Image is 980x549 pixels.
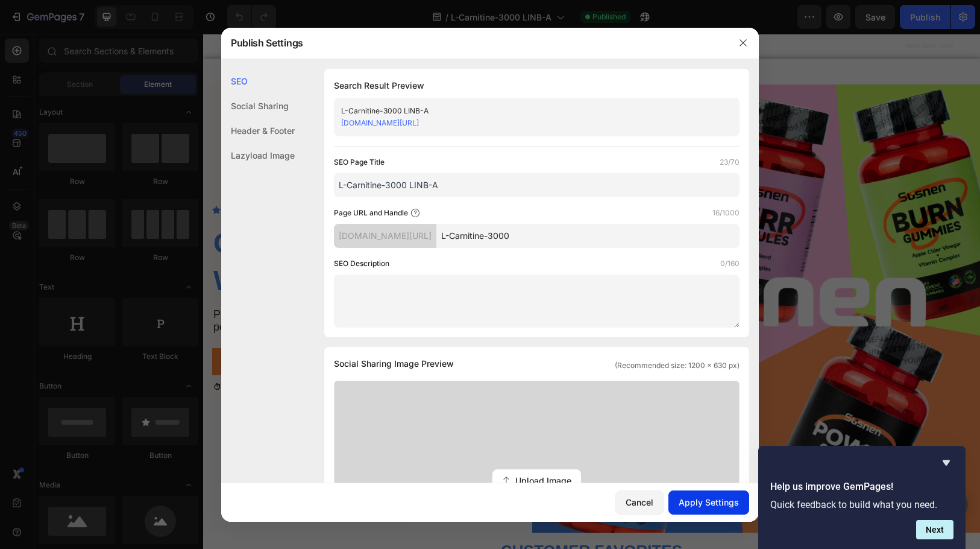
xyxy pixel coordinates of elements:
div: Header & Footer [221,118,295,143]
p: Quick feedback to build what you need. [770,499,953,510]
div: L-Carnitine-3000 LINB-A [341,105,712,117]
input: Title [334,173,740,197]
div: Help us improve GemPages! [770,455,953,539]
label: SEO Page Title [334,156,385,168]
div: Cancel [626,496,653,509]
span: Social Sharing Image Preview [334,357,454,371]
div: [DOMAIN_NAME][URL] [334,224,436,248]
img: gempages_585522871288202075-0a839d3d-64d1-4298-9d05-86024d11d8b9.jpg [329,51,777,499]
div: SEO [221,69,295,94]
label: 16/1000 [712,207,740,219]
span: Upload Image [515,474,571,487]
h2: Help us improve GemPages! [770,480,953,494]
button: Grab The Deal [9,314,320,341]
label: 23/70 [720,156,740,168]
label: Page URL and Handle [334,207,408,219]
label: 0/160 [720,258,740,270]
input: Handle [436,224,740,248]
button: Hide survey [939,455,953,470]
span: Potent, natural, and absolutely essential supplements for peak performance. [10,274,309,300]
label: SEO Description [334,258,389,270]
p: FREE Shipping On All U.S. Orders Over $150 [10,33,767,43]
span: Challenges arise [10,193,299,225]
h1: Search Result Preview [334,78,740,93]
button: Cancel [615,490,664,515]
p: 2000+ 5-Star Reviews [64,171,142,182]
div: Lazyload Image [221,143,295,168]
button: Apply Settings [668,490,749,515]
div: Publish Settings [221,27,727,59]
div: Grab The Deal [125,322,204,334]
span: ✨ [213,230,249,262]
strong: CUSTOMER FAVORITES [298,508,479,526]
div: Social Sharing [221,94,295,118]
button: Next question [916,520,953,539]
p: ⏱ Don’t miss it? Sale ends [DATE] [10,349,319,359]
a: [DOMAIN_NAME][URL] [341,118,419,127]
span: We [10,230,56,262]
span: (Recommended size: 1200 x 630 px) [615,360,740,371]
div: Apply Settings [679,496,739,509]
span: empower [64,230,213,262]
